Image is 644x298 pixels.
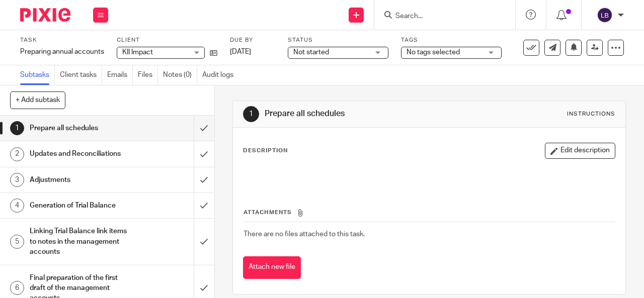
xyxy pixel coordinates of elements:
[20,36,104,44] label: Task
[407,49,460,56] span: No tags selected
[10,121,24,135] div: 1
[243,147,288,155] p: Description
[10,91,65,109] button: + Add subtask
[265,109,451,119] h1: Prepare all schedules
[293,49,329,56] span: Not started
[117,36,217,44] label: Client
[30,198,132,213] h1: Generation of Trial Balance
[138,65,158,85] a: Files
[244,210,292,215] span: Attachments
[10,235,24,249] div: 5
[60,65,102,85] a: Client tasks
[202,65,238,85] a: Audit logs
[10,281,24,295] div: 6
[107,65,133,85] a: Emails
[243,256,301,279] button: Attach new file
[30,172,132,187] h1: Adjustments
[545,143,615,159] button: Edit description
[597,7,613,23] img: svg%3E
[20,8,70,22] img: Pixie
[401,36,502,44] label: Tags
[230,36,275,44] label: Due by
[30,121,132,136] h1: Prepare all schedules
[288,36,388,44] label: Status
[230,48,251,55] span: [DATE]
[10,147,24,161] div: 2
[243,106,259,122] div: 1
[30,146,132,161] h1: Updates and Reconciliations
[567,110,615,118] div: Instructions
[122,49,153,56] span: KII Impact
[163,65,197,85] a: Notes (0)
[30,224,132,259] h1: Linking Trial Balance link items to notes in the management accounts
[394,12,485,21] input: Search
[10,198,24,213] div: 4
[244,231,365,238] span: There are no files attached to this task.
[20,47,104,57] div: Preparing annual accounts
[20,65,55,85] a: Subtasks
[10,173,24,187] div: 3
